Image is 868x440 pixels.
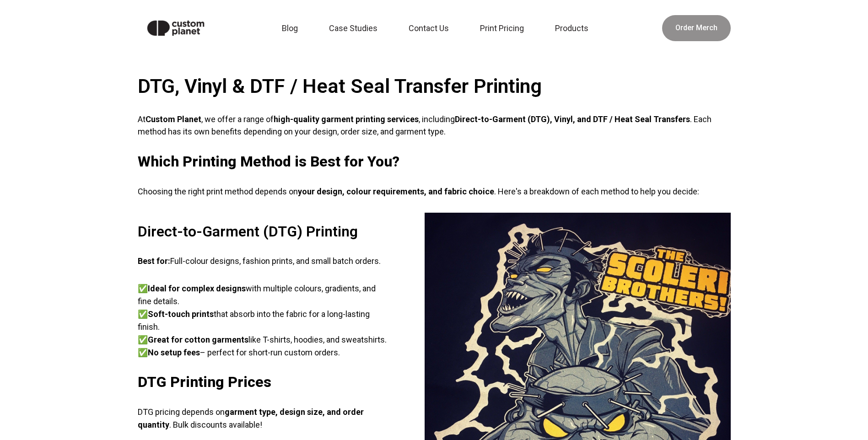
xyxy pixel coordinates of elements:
img: Custom Planet logo in black [138,11,214,45]
p: At , we offer a range of , including . Each method has its own benefits depending on your design,... [138,113,731,139]
strong: Ideal for complex designs [148,284,246,293]
strong: Which Printing Method is Best for You? [138,153,399,170]
a: Products [550,18,599,38]
h2: Direct-to-Garment (DTG) Printing [138,223,388,240]
h2: DTG, Vinyl & DTF / Heat Seal Transfer Printing [138,75,731,98]
p: ✅ with multiple colours, gradients, and fine details. ✅ that absorb into the fabric for a long-la... [138,282,388,359]
strong: Best for: [138,256,170,266]
strong: DTG Printing Prices [138,373,271,391]
strong: your design, colour requirements, and fabric choice [298,187,494,196]
strong: Great for cotton garments [148,335,248,344]
strong: No setup fees [148,348,200,357]
strong: Custom Planet [146,114,201,124]
a: Case Studies [323,18,388,38]
p: Full-colour designs, fashion prints, and small batch orders. [138,255,388,268]
p: DTG pricing depends on . Bulk discounts available! [138,406,388,431]
nav: Main navigation [225,18,651,38]
a: Blog [276,18,309,38]
p: Choosing the right print method depends on . Here's a breakdown of each method to help you decide: [138,185,731,198]
a: Print Pricing [474,18,535,38]
strong: high-quality garment printing services [274,114,419,124]
a: Contact Us [403,18,460,38]
strong: Soft-touch prints [148,309,214,319]
strong: Direct-to-Garment (DTG), Vinyl, and DTF / Heat Seal Transfers [455,114,690,124]
a: Order Merch [662,15,731,41]
strong: garment type, design size, and order quantity [138,407,364,429]
iframe: Chat Widget [822,396,868,440]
